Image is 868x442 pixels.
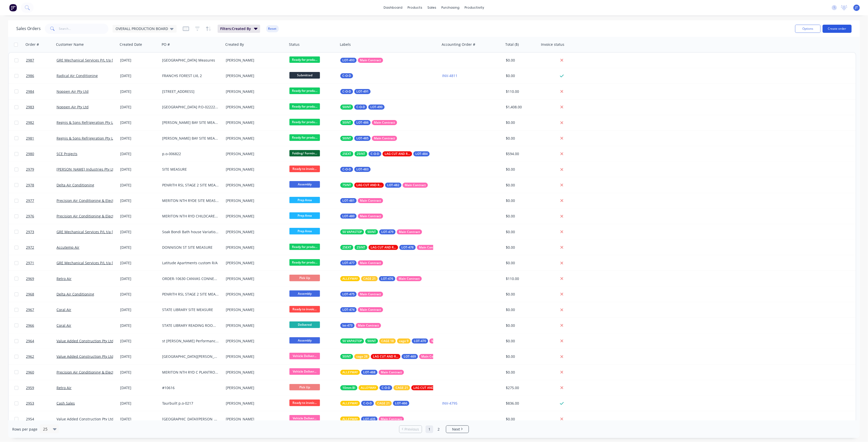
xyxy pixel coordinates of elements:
div: $0.00 [506,292,536,297]
div: ORDER-10630 CANVAS CONNECTIONS [162,276,219,281]
a: Regnis & Sons Refrigeration Pty Ltd [57,136,117,141]
span: Ready for produ... [289,87,320,94]
div: $0.00 [506,229,536,234]
div: [DATE] [120,183,158,188]
span: Main Contract [360,292,381,297]
div: [PERSON_NAME] [226,292,282,297]
a: 2967 [26,302,57,317]
span: Prep Area [289,228,320,234]
span: lot-473 [342,323,353,328]
div: [PERSON_NAME] BAY SITE MEASURES [162,136,219,141]
span: Main Contract [381,370,402,375]
div: STATE LIBRARY SITE MEASURE [162,307,219,312]
a: Page 2 [435,425,442,433]
div: Latitude Apartments custom R/A [162,260,219,266]
div: Labels [340,42,351,47]
input: Search... [59,24,109,34]
span: Main Contract [360,307,381,312]
a: 2973 [26,224,57,240]
button: 50 VAPASTOP50INTLOT-479Main Contract [340,229,422,234]
h1: Sales Orders [16,26,41,31]
span: 50INT [342,120,351,125]
span: 50INT [342,105,351,110]
span: LOT-490 [370,105,383,110]
span: 25EXT [342,151,351,156]
div: [PERSON_NAME] [226,323,282,328]
span: 50 VAPASTOP [342,338,362,344]
div: $594.00 [506,151,536,156]
div: PENRITH RSL STAGE 2 SITE MEASURES [162,292,219,297]
div: [DATE] [120,198,158,203]
span: Main Contract [360,260,381,266]
a: Retro Air [57,385,72,390]
div: [PERSON_NAME] [226,58,282,63]
div: purchasing [439,4,462,11]
div: sales [425,4,439,11]
div: [GEOGRAPHIC_DATA] P.O-022228 site measures [162,105,219,110]
span: 2976 [26,214,34,219]
button: LOT-477Main Contract [340,260,383,266]
div: [DATE] [120,58,158,63]
span: 50INT [367,338,376,344]
span: ALLEYWAY [342,417,358,422]
div: Invoice status [541,42,564,47]
a: 2964 [26,333,57,349]
span: Main Contract [360,58,381,63]
div: $110.00 [506,276,536,281]
div: [PERSON_NAME] [226,120,282,125]
div: Soak Bondi Bath house Variations [162,229,219,234]
div: [PERSON_NAME] [226,307,282,312]
span: Ready to invoic... [289,306,320,312]
a: 2953 [26,396,57,411]
div: $0.00 [506,323,536,328]
div: FRANCHS FOREST LVL 2 [162,73,219,78]
div: PO # [162,42,170,47]
div: $0.00 [506,120,536,125]
a: Delta Air Conditioning [57,292,94,297]
button: ALLEYWAYLOT-468Main Contract [340,370,404,375]
span: LOT-466 [395,401,407,406]
button: 50INTC-O-DLOT-490 [340,105,385,110]
div: [PERSON_NAME] [226,105,282,110]
div: Created By [225,42,244,47]
div: $0.00 [506,260,536,266]
a: Value Added Construction Pty Ltd [57,354,114,359]
a: INV-4795 [442,401,457,406]
a: 2976 [26,209,57,224]
div: [DATE] [120,245,158,250]
button: LOT-480Main Contract [340,214,383,219]
span: Main Contract [374,120,395,125]
div: MERITON NTH RYDE SITE MEASURE [162,198,219,203]
span: CAGE 21 [363,276,376,281]
button: Create order [823,25,852,33]
button: LOT-481Main Contract [340,198,383,203]
button: ALLEYWAYCAGE 21LOT-476Main Contract [340,276,422,281]
span: Assembly [289,337,320,344]
div: p.o-006822 [162,151,219,156]
a: Page 1 is your current page [426,425,433,433]
span: 2984 [26,89,34,94]
span: LOT-477 [342,260,355,266]
a: 2971 [26,255,57,271]
span: 2969 [26,276,34,281]
span: 50INT [367,229,376,234]
span: Ready for produ... [289,119,320,125]
span: Submitted [289,72,320,78]
span: LAG CUT AND READY [385,151,410,156]
span: 2964 [26,338,34,344]
div: [DATE] [120,167,158,172]
div: [PERSON_NAME] [226,260,282,266]
span: C-O-D [371,151,379,156]
span: 2978 [26,183,34,188]
div: [STREET_ADDRESS] [162,89,219,94]
span: LOT-484 [415,151,428,156]
div: [PERSON_NAME] [226,276,282,281]
div: MERITON NTH RYD CHILDCARE SITE MEASURES [162,214,219,219]
span: ALLEYWAY [342,370,358,375]
span: Prep Area [289,212,320,219]
span: 2962 [26,354,34,359]
span: Main Contract [419,245,440,250]
div: SITE MEASURE [162,167,219,172]
div: $0.00 [506,167,536,172]
a: Cash Sales [57,401,75,406]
